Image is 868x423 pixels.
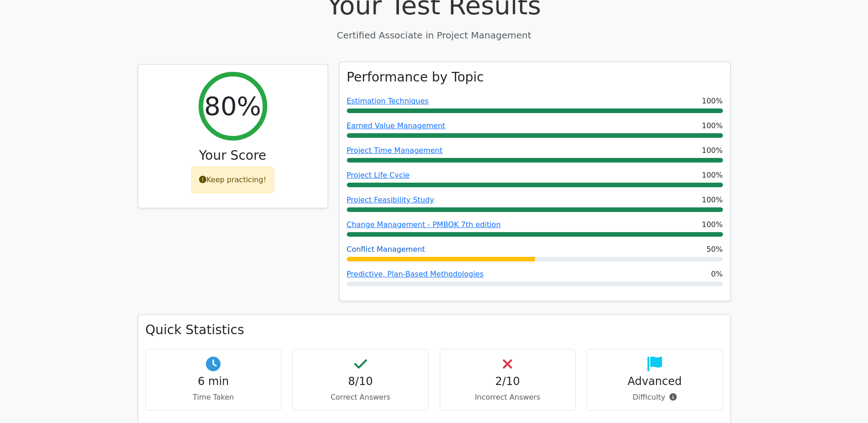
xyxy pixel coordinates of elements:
[594,392,715,403] p: Difficulty
[204,91,261,121] h2: 80%
[347,195,434,204] a: Project Feasibility Study
[153,375,274,388] h4: 6 min
[300,375,421,388] h4: 8/10
[347,171,410,179] a: Project Life Cycle
[153,392,274,403] p: Time Taken
[702,219,723,230] span: 100%
[347,121,446,130] a: Earned Value Management
[347,70,484,85] h3: Performance by Topic
[711,269,722,280] span: 0%
[447,392,568,403] p: Incorrect Answers
[447,375,568,388] h4: 2/10
[702,120,723,131] span: 100%
[146,322,723,338] h3: Quick Statistics
[347,220,501,229] a: Change Management - PMBOK 7th edition
[702,96,723,107] span: 100%
[594,375,715,388] h4: Advanced
[146,148,320,163] h3: Your Score
[702,145,723,156] span: 100%
[138,28,731,42] p: Certified Associate in Project Management
[347,146,442,155] a: Project Time Management
[300,392,421,403] p: Correct Answers
[702,195,723,206] span: 100%
[706,244,723,255] span: 50%
[191,167,274,193] div: Keep practicing!
[347,97,429,105] a: Estimation Techniques
[347,245,425,254] a: Conflict Management
[347,270,484,278] a: Predictive, Plan-Based Methodologies
[702,170,723,181] span: 100%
